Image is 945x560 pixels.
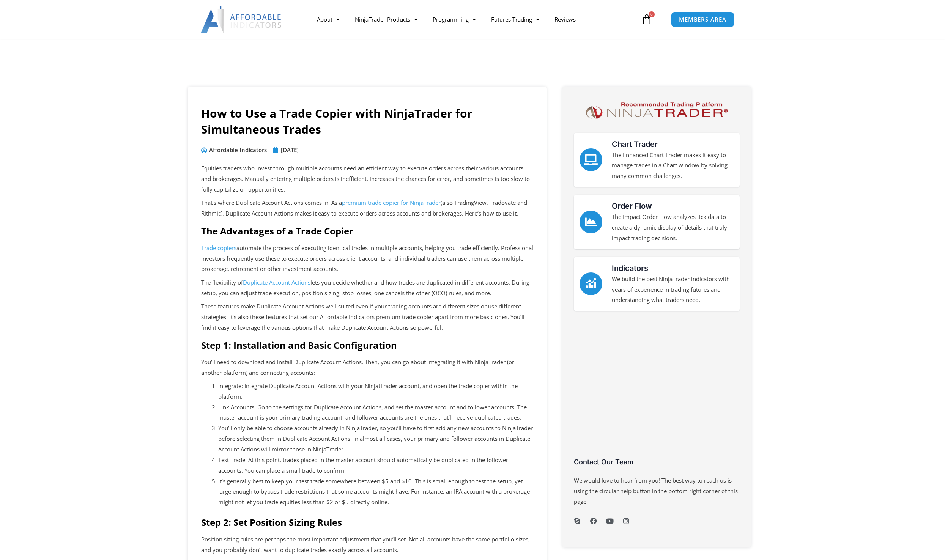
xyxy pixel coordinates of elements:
span: Equities traders who invest through multiple accounts need an efficient way to execute orders acr... [201,164,530,193]
a: Indicators [612,264,648,273]
a: Reviews [547,11,583,28]
a: About [309,11,347,28]
span: The flexibility of [201,278,243,286]
b: Step 2: Set Position Sizing Rules [201,516,342,529]
span: It’s generally best to keep your test trade somewhere between $5 and $10. This is small enough to... [218,477,530,506]
a: Programming [425,11,484,28]
h1: How to Use a Trade Copier with NinjaTrader for Simultaneous Trades [201,105,533,137]
p: We build the best NinjaTrader indicators with years of experience in trading futures and understa... [612,274,734,306]
h3: Contact Our Team [574,458,740,466]
p: The Enhanced Chart Trader makes it easy to manage trades in a Chart window by solving many common... [612,150,734,182]
a: Duplicate Account Actions [243,278,310,286]
span: automate the process of executing identical trades in multiple accounts, helping you trade effici... [201,244,533,273]
b: Step 1: Installation and Basic Configuration [201,339,397,351]
time: [DATE] [281,146,299,154]
span: 0 [649,11,655,17]
a: premium trade copier for NinjaTrader [342,199,441,206]
p: The Impact Order Flow analyzes tick data to create a dynamic display of details that truly impact... [612,212,734,244]
span: You’ll only be able to choose accounts already in NinjaTrader, so you’ll have to first add any ne... [218,424,533,453]
a: Order Flow [580,211,602,233]
a: Chart Trader [580,148,602,171]
a: MEMBERS AREA [671,12,734,27]
span: MEMBERS AREA [679,17,726,22]
img: NinjaTrader Logo | Affordable Indicators – NinjaTrader [582,100,731,121]
iframe: Customer reviews powered by Trustpilot [574,330,740,463]
a: Trade copiers [201,244,236,252]
a: Chart Trader [612,140,658,149]
nav: Menu [309,11,639,28]
span: Link Accounts: Go to the settings for Duplicate Account Actions, and set the master account and f... [218,403,527,422]
a: Order Flow [612,201,652,211]
span: You’ll need to download and install Duplicate Account Actions. Then, you can go about integrating... [201,358,514,376]
span: That’s where Duplicate Account Actions comes in. As a [201,199,342,206]
span: Affordable Indicators [207,145,267,156]
span: Integrate: Integrate Duplicate Account Actions with your NinjatTrader account, and open the trade... [218,382,518,400]
b: The Advantages of a Trade Copier [201,225,353,237]
span: lets you decide whether and how trades are duplicated in different accounts. During setup, you ca... [201,278,529,297]
span: Position sizing rules are perhaps the most important adjustment that you’ll set. Not all accounts... [201,535,530,554]
span: (also TradingView, Tradovate and Rithmic), Duplicate Account Actions makes it easy to execute ord... [201,199,527,217]
a: 0 [630,8,663,30]
a: Indicators [580,272,602,295]
img: LogoAI | Affordable Indicators – NinjaTrader [201,6,282,33]
a: NinjaTrader Products [347,11,425,28]
span: These features make Duplicate Account Actions well-suited even if your trading accounts are diffe... [201,302,524,331]
p: We would love to hear from you! The best way to reach us is using the circular help button in the... [574,475,740,507]
span: Test Trade: At this point, trades placed in the master account should automatically be duplicated... [218,456,508,474]
a: Futures Trading [484,11,547,28]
